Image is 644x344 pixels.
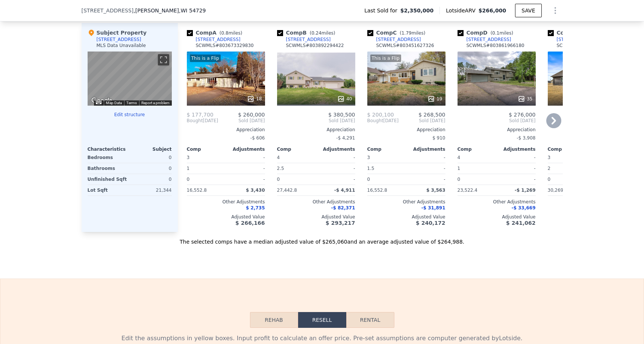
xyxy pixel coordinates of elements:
div: - [318,163,355,174]
div: Comp [548,146,587,152]
span: [STREET_ADDRESS] [82,7,134,14]
div: Comp E [548,29,609,36]
div: SCWMLS # 803673329830 [196,42,254,48]
span: 4 [458,155,461,160]
span: ( miles) [488,30,516,36]
span: $ 260,000 [238,112,265,118]
a: Terms (opens in new tab) [126,101,137,105]
span: Lotside ARV [446,7,478,14]
div: Bathrooms [88,163,128,174]
a: [STREET_ADDRESS] [187,36,241,42]
div: Adjusted Value [277,214,355,220]
div: 2 [548,163,585,174]
div: 1 [458,163,495,174]
span: -$ 606 [250,135,265,141]
span: 0 [187,177,190,182]
a: Open this area in Google Maps (opens a new window) [89,96,114,106]
div: Comp D [458,29,517,36]
div: 21,344 [131,185,172,195]
span: 3 [367,155,370,160]
span: 0 [367,177,370,182]
button: Resell [298,312,346,328]
div: 2.5 [277,163,315,174]
div: Subject [130,146,172,152]
div: Comp B [277,29,338,36]
span: , [PERSON_NAME] [133,7,206,14]
span: Sold [DATE] [277,118,355,124]
span: $266,000 [479,8,506,14]
span: 30,269.84 [548,188,571,193]
div: - [318,152,355,163]
span: ( miles) [397,30,428,36]
span: -$ 33,669 [512,205,536,211]
span: $ 268,500 [418,112,445,118]
span: 0.8 [221,30,229,36]
button: Map Data [106,100,122,106]
span: -$ 31,891 [421,205,445,211]
div: [DATE] [187,118,218,124]
div: 40 [337,95,352,103]
div: Unfinished Sqft [88,174,128,185]
span: Last Sold for [364,7,400,14]
a: [STREET_ADDRESS] [277,36,331,42]
span: $ 241,062 [506,220,535,226]
div: The selected comps have a median adjusted value of $265,060 and an average adjusted value of $264... [82,232,563,245]
button: SAVE [515,4,541,17]
div: Other Adjustments [367,199,445,205]
div: Comp [187,146,226,152]
button: Edit structure [88,112,172,118]
div: Subject Property [88,29,147,36]
span: , WI 54729 [179,8,206,14]
div: - [498,152,536,163]
span: 0.24 [311,30,321,36]
div: Adjustments [316,146,355,152]
div: Adjustments [497,146,536,152]
div: - [227,174,265,185]
div: Edit the assumptions in yellow boxes. Input profit to calculate an offer price. Pre-set assumptio... [88,334,557,343]
div: Comp [458,146,497,152]
div: Other Adjustments [187,199,265,205]
div: 0 [131,152,172,163]
div: [STREET_ADDRESS] [467,36,511,42]
div: [STREET_ADDRESS] [557,36,602,42]
div: Comp [367,146,406,152]
div: MLS Data Unavailable [97,42,146,48]
div: Adjusted Value [367,214,445,220]
span: -$ 82,371 [331,205,355,211]
span: 16,552.8 [187,188,207,193]
div: Appreciation [367,127,445,133]
div: SCWMLS # 803651333890 [557,42,615,48]
a: Report a problem [141,101,170,105]
span: -$ 4,291 [336,135,355,141]
span: 4 [277,155,280,160]
div: Appreciation [548,127,626,133]
button: Rental [346,312,394,328]
div: Street View [88,52,172,106]
div: - [227,163,265,174]
span: -$ 4,911 [334,188,355,193]
span: $ 177,700 [187,112,214,118]
button: Show Options [548,3,563,18]
span: Sold [DATE] [399,118,445,124]
span: $ 266,166 [235,220,265,226]
span: 3 [187,155,190,160]
a: [STREET_ADDRESS] [548,36,602,42]
div: - [318,174,355,185]
div: - [498,174,536,185]
div: Adjusted Value [548,214,626,220]
div: SCWMLS # 803861966180 [467,42,524,48]
div: Comp [277,146,316,152]
span: $ 276,000 [509,112,535,118]
div: This is a Flip [370,55,401,62]
div: - [408,163,445,174]
div: Appreciation [277,127,355,133]
img: Google [89,96,114,106]
div: 1.5 [367,163,405,174]
span: Sold [DATE] [458,118,536,124]
span: $ 240,172 [416,220,445,226]
div: SCWMLS # 803892294422 [286,42,344,48]
div: - [227,152,265,163]
span: Bought [187,118,203,124]
div: SCWMLS # 803451627326 [376,42,434,48]
div: Comp C [367,29,429,36]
